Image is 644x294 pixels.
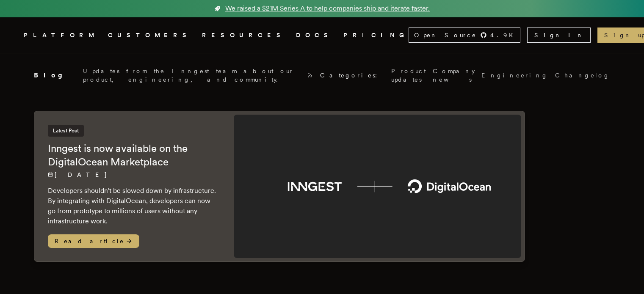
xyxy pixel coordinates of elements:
[48,125,84,137] span: Latest Post
[83,67,300,84] p: Updates from the Inngest team about our product, engineering, and community.
[481,71,548,80] a: Engineering
[48,170,217,179] p: [DATE]
[414,31,477,39] span: Open Source
[34,111,525,262] a: Latest PostInngest is now available on the DigitalOcean Marketplace[DATE] Developers shouldn't be...
[48,234,139,248] span: Read article
[296,30,333,41] a: DOCS
[343,30,409,41] a: PRICING
[527,27,591,43] a: Sign In
[48,142,217,169] h2: Inngest is now available on the DigitalOcean Marketplace
[34,70,76,80] h2: Blog
[320,71,384,80] span: Categories:
[202,30,286,41] button: RESOURCES
[555,71,610,80] a: Changelog
[24,30,98,41] button: PLATFORM
[108,30,192,41] a: CUSTOMERS
[433,67,475,84] a: Company news
[48,186,217,226] p: Developers shouldn't be slowed down by infrastructure. By integrating with DigitalOcean, develope...
[234,115,521,258] img: Featured image for Inngest is now available on the DigitalOcean Marketplace blog post
[490,31,518,39] span: 4.9 K
[391,67,426,84] a: Product updates
[225,3,430,14] span: We raised a $21M Series A to help companies ship and iterate faster.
